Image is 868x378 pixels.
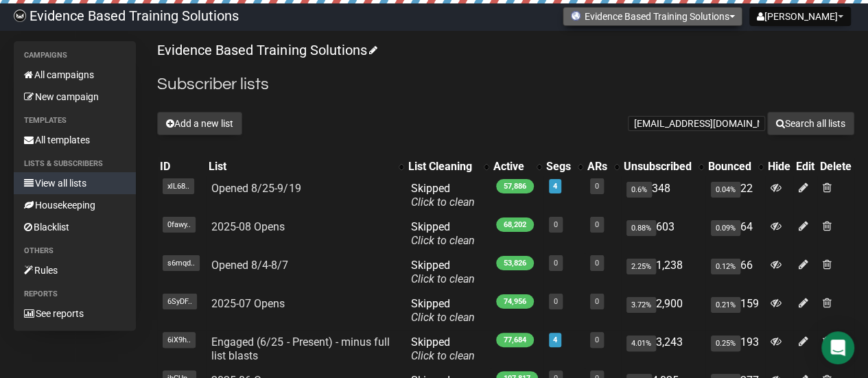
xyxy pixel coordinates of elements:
a: 0 [554,259,558,268]
th: Active: No sort applied, activate to apply an ascending sort [491,157,543,176]
div: ARs [587,160,607,174]
a: 0 [595,297,599,306]
button: Add a new list [157,112,242,135]
span: 0.04% [711,182,740,198]
a: 4 [553,182,557,191]
li: Others [14,243,136,259]
td: 193 [705,330,765,368]
li: Reports [14,286,136,303]
td: 64 [705,215,765,253]
span: xlL68.. [163,178,194,194]
a: See reports [14,303,136,324]
button: Evidence Based Training Solutions [563,7,742,26]
span: 74,956 [496,294,534,309]
button: Search all lists [767,112,854,135]
a: Engaged (6/25 - Present) - minus full list blasts [211,335,389,362]
span: 53,826 [496,256,534,270]
td: 22 [705,176,765,215]
th: Hide: No sort applied, sorting is disabled [765,157,793,176]
th: Unsubscribed: No sort applied, activate to apply an ascending sort [621,157,705,176]
div: Bounced [708,160,751,174]
th: Delete: No sort applied, sorting is disabled [817,157,854,176]
span: Skipped [411,220,475,247]
a: View all lists [14,172,136,194]
th: Edit: No sort applied, sorting is disabled [793,157,817,176]
td: 348 [621,176,705,215]
div: Delete [820,160,852,174]
div: Open Intercom Messenger [821,331,854,364]
div: List Cleaning [408,160,477,174]
span: s6mqd.. [163,255,200,271]
th: ARs: No sort applied, activate to apply an ascending sort [585,157,621,176]
img: 6a635aadd5b086599a41eda90e0773ac [14,10,26,22]
a: Opened 8/4-8/7 [211,259,288,272]
td: 159 [705,292,765,330]
a: 0 [554,297,558,306]
button: [PERSON_NAME] [749,7,851,26]
li: Lists & subscribers [14,156,136,172]
span: 57,886 [496,179,534,193]
a: 0 [554,220,558,229]
a: Click to clean [411,272,475,285]
a: Click to clean [411,196,475,209]
th: Segs: No sort applied, activate to apply an ascending sort [543,157,585,176]
div: Active [493,160,530,174]
td: 66 [705,253,765,292]
a: Click to clean [411,234,475,247]
th: ID: No sort applied, sorting is disabled [157,157,206,176]
span: 0.09% [711,220,740,236]
li: Templates [14,113,136,129]
span: 4.01% [626,335,656,351]
a: Housekeeping [14,194,136,216]
span: 6iX9h.. [163,332,196,348]
a: 2025-08 Opens [211,220,285,233]
th: List Cleaning: No sort applied, activate to apply an ascending sort [406,157,491,176]
span: 0.21% [711,297,740,313]
a: Evidence Based Training Solutions [157,42,375,58]
span: 0.25% [711,335,740,351]
div: Hide [768,160,790,174]
span: 6SyDF.. [163,294,197,309]
a: 4 [553,335,557,344]
span: 0.88% [626,220,656,236]
th: List: No sort applied, activate to apply an ascending sort [206,157,406,176]
a: All templates [14,129,136,151]
span: 3.72% [626,297,656,313]
span: Skipped [411,182,475,209]
a: 0 [595,259,599,268]
div: Segs [546,160,571,174]
span: Skipped [411,297,475,324]
span: 0.6% [626,182,652,198]
td: 1,238 [621,253,705,292]
a: New campaign [14,86,136,108]
span: 2.25% [626,259,656,274]
span: Skipped [411,259,475,285]
td: 3,243 [621,330,705,368]
a: All campaigns [14,64,136,86]
span: 77,684 [496,333,534,347]
a: Opened 8/25-9/19 [211,182,301,195]
a: Blacklist [14,216,136,238]
div: Unsubscribed [624,160,692,174]
div: List [209,160,392,174]
h2: Subscriber lists [157,72,854,97]
div: Edit [796,160,814,174]
td: 2,900 [621,292,705,330]
div: ID [160,160,203,174]
span: 68,202 [496,217,534,232]
span: 0.12% [711,259,740,274]
a: Click to clean [411,349,475,362]
span: 0fawy.. [163,217,196,233]
span: Skipped [411,335,475,362]
th: Bounced: No sort applied, activate to apply an ascending sort [705,157,765,176]
td: 603 [621,215,705,253]
a: 2025-07 Opens [211,297,285,310]
li: Campaigns [14,47,136,64]
a: Click to clean [411,311,475,324]
a: Rules [14,259,136,281]
a: 0 [595,335,599,344]
a: 0 [595,220,599,229]
img: favicons [570,10,581,21]
a: 0 [595,182,599,191]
